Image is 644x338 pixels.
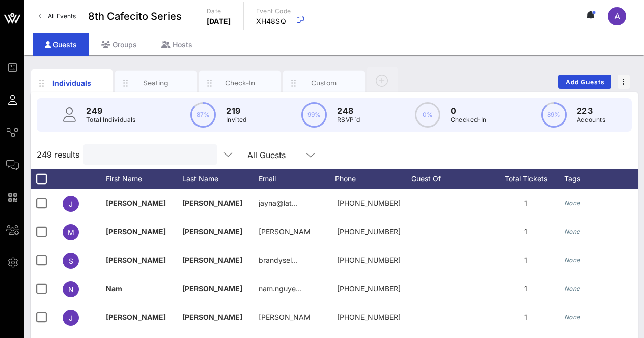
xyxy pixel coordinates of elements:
div: Groups [89,33,149,56]
div: A [608,7,626,25]
span: +13018302848 [337,313,401,321]
span: +13104367738 [337,199,401,207]
p: [PERSON_NAME]@t… [259,218,310,246]
span: [PERSON_NAME] [106,199,166,207]
p: jayna@lat… [259,189,298,218]
div: Phone [335,169,411,189]
div: Guests [33,33,89,56]
span: [PERSON_NAME] [182,284,242,293]
span: +15054852520 [337,284,401,293]
span: M [68,228,74,237]
button: Add Guests [558,75,611,89]
p: [PERSON_NAME]… [259,303,310,331]
i: None [564,256,580,264]
div: First Name [106,169,182,189]
div: 1 [488,218,564,246]
span: [PERSON_NAME] [182,199,242,207]
div: Check-In [217,78,263,88]
div: Individuals [49,78,95,88]
div: Guest Of [411,169,488,189]
p: Invited [226,115,247,125]
div: Hosts [149,33,205,56]
p: Total Individuals [86,115,136,125]
div: Total Tickets [488,169,564,189]
a: All Events [33,8,82,24]
i: None [564,285,580,292]
span: J [69,200,73,208]
span: [PERSON_NAME] [182,227,242,236]
span: [PERSON_NAME] [106,256,166,264]
p: Checked-In [451,115,487,125]
i: None [564,313,580,321]
span: N [68,285,74,294]
p: XH48SQ [256,16,291,26]
div: All Guests [241,144,323,165]
p: brandysel… [259,246,298,274]
span: A [614,11,620,21]
p: Accounts [577,115,605,125]
span: S [69,257,73,265]
div: All Guests [247,150,286,160]
span: [PERSON_NAME] [106,227,166,236]
p: RSVP`d [337,115,360,125]
div: 1 [488,303,564,331]
span: Nam [106,284,122,293]
p: 0 [451,105,487,117]
span: +17148898060 [337,227,401,236]
span: [PERSON_NAME] [182,313,242,321]
div: 1 [488,274,564,303]
span: 249 results [37,148,79,161]
p: [DATE] [207,16,231,26]
div: 1 [488,189,564,218]
p: 249 [86,105,136,117]
span: 8th Cafecito Series [88,9,182,24]
p: 223 [577,105,605,117]
p: nam.nguye… [259,274,302,303]
div: Email [259,169,335,189]
div: Seating [133,78,179,88]
p: Date [207,6,231,16]
i: None [564,199,580,207]
div: 1 [488,246,564,274]
span: +17147957099 [337,256,401,264]
p: 219 [226,105,247,117]
p: 248 [337,105,360,117]
span: J [69,314,73,322]
span: [PERSON_NAME] [182,256,242,264]
i: None [564,228,580,235]
div: Last Name [182,169,259,189]
span: Add Guests [565,78,605,86]
span: All Events [48,12,76,20]
p: Event Code [256,6,291,16]
span: [PERSON_NAME] [106,313,166,321]
div: Custom [301,78,347,88]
